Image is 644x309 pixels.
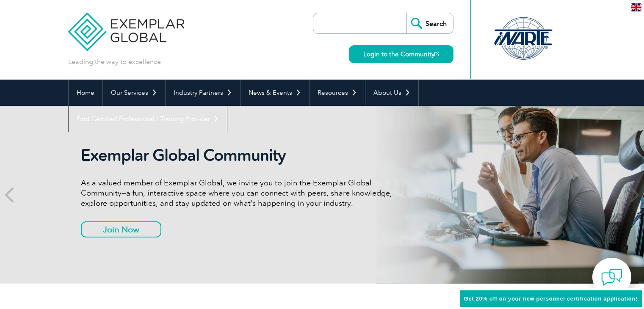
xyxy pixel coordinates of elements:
[631,3,641,11] img: en
[406,13,453,33] input: Search
[69,80,102,106] a: Home
[103,80,165,106] a: Our Services
[365,80,418,106] a: About Us
[166,80,240,106] a: Industry Partners
[69,106,227,132] a: Find Certified Professional / Training Provider
[601,267,622,288] img: contact-chat.png
[81,146,398,165] h2: Exemplar Global Community
[310,80,365,106] a: Resources
[240,80,309,106] a: News & Events
[434,52,439,56] img: open_square.png
[464,295,638,302] span: Get 20% off on your new personnel certification application!
[81,178,398,208] p: As a valued member of Exemplar Global, we invite you to join the Exemplar Global Community—a fun,...
[81,221,161,237] a: Join Now
[349,45,453,63] a: Login to the Community
[68,57,161,66] p: Leading the way to excellence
